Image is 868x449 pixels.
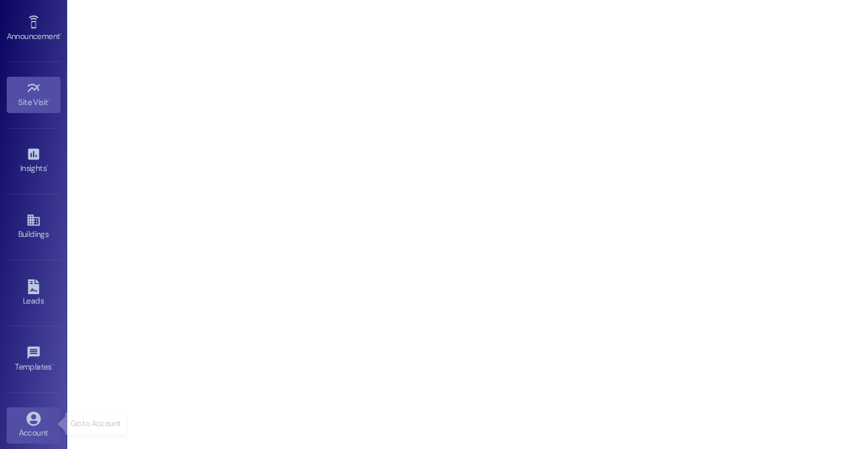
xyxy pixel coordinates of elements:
[46,162,48,171] span: •
[71,418,120,429] p: Go to Account
[7,209,61,245] a: Buildings
[48,96,50,105] span: •
[7,77,61,113] a: Site Visit •
[7,143,61,179] a: Insights •
[52,360,54,370] span: •
[7,275,61,312] a: Leads
[7,341,61,378] a: Templates •
[7,407,61,444] a: Account
[60,30,62,39] span: •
